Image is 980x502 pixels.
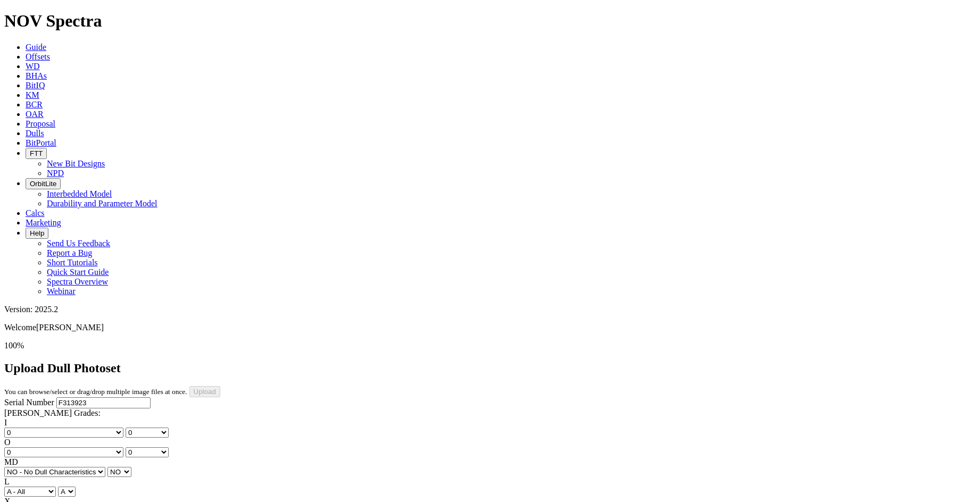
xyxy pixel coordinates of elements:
[30,229,44,237] span: Help
[47,277,108,286] a: Spectra Overview
[47,267,109,277] a: Quick Start Guide
[30,149,43,157] span: FTT
[47,159,105,168] a: New Bit Designs
[30,180,56,188] span: OrbitLite
[4,11,976,31] h1: NOV Spectra
[26,228,48,239] button: Help
[26,62,40,71] a: WD
[26,100,43,109] a: BCR
[4,418,7,427] label: I
[47,189,112,198] a: Interbedded Model
[47,199,157,208] a: Durability and Parameter Model
[26,110,44,119] a: OAR
[189,386,220,397] input: Upload
[26,71,47,80] a: BHAs
[4,457,18,466] label: MD
[26,43,46,52] a: Guide
[47,248,92,257] a: Report a Bug
[26,119,55,128] a: Proposal
[47,239,110,248] a: Send Us Feedback
[4,323,976,332] p: Welcome
[4,305,976,314] div: Version: 2025.2
[26,148,47,159] button: FTT
[26,208,45,217] a: Calcs
[4,408,976,418] div: [PERSON_NAME] Grades:
[4,341,24,350] span: 100%
[4,398,54,407] label: Serial Number
[26,81,45,90] a: BitIQ
[47,169,64,178] a: NPD
[26,52,50,61] a: Offsets
[47,258,98,267] a: Short Tutorials
[26,90,39,99] a: KM
[4,438,11,447] label: O
[26,218,61,227] a: Marketing
[26,178,61,189] button: OrbitLite
[26,129,44,138] a: Dulls
[36,323,104,332] span: [PERSON_NAME]
[4,388,187,396] small: You can browse/select or drag/drop multiple image files at once.
[4,361,976,375] h2: Upload Dull Photoset
[47,287,76,296] a: Webinar
[4,477,10,486] label: L
[26,138,56,147] a: BitPortal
